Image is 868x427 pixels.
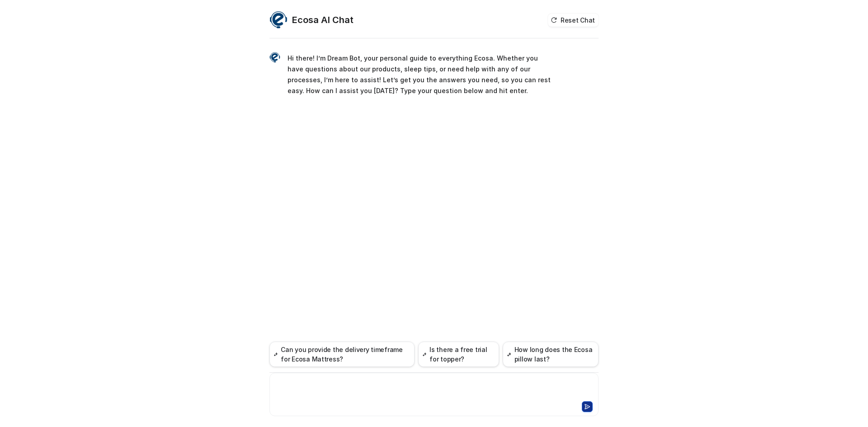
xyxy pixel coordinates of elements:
[269,52,280,63] img: Widget
[269,342,415,367] button: Can you provide the delivery timeframe for Ecosa Mattress?
[269,11,288,29] img: Widget
[418,342,499,367] button: Is there a free trial for topper?
[503,342,599,367] button: How long does the Ecosa pillow last?
[548,14,599,27] button: Reset Chat
[292,14,354,26] h2: Ecosa AI Chat
[288,53,552,96] p: Hi there! I’m Dream Bot, your personal guide to everything Ecosa. Whether you have questions abou...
